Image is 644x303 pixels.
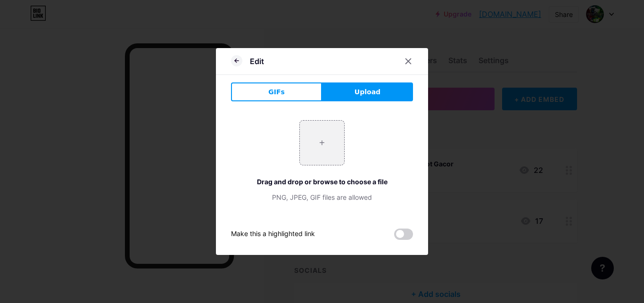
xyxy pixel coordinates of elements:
[231,177,413,187] div: Drag and drop or browse to choose a file
[231,192,413,202] div: PNG, JPEG, GIF files are allowed
[322,82,413,101] button: Upload
[268,87,285,97] span: GIFs
[231,229,315,240] div: Make this a highlighted link
[231,82,322,101] button: GIFs
[355,87,380,97] span: Upload
[250,56,264,67] div: Edit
